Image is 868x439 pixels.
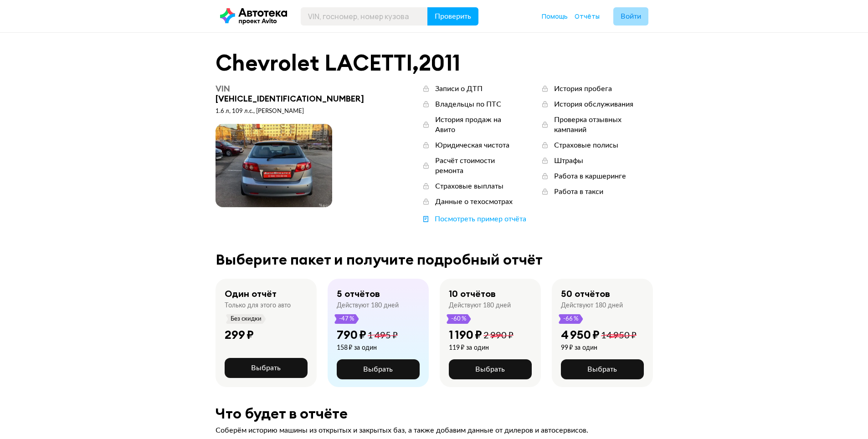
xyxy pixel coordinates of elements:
div: Владельцы по ПТС [435,99,501,109]
div: Проверка отзывных кампаний [554,115,652,135]
span: 14 950 ₽ [601,331,637,340]
span: Без скидки [230,314,262,324]
div: Только для этого авто [225,301,291,310]
span: 2 990 ₽ [483,331,514,340]
div: Страховые выплаты [435,181,503,191]
span: VIN [216,83,230,94]
div: Один отчёт [225,288,277,300]
button: Выбрать [337,359,420,379]
button: Войти [613,7,648,26]
span: Выбрать [587,366,617,373]
div: Действуют 180 дней [561,301,623,310]
div: Записи о ДТП [435,84,483,94]
div: 158 ₽ за один [337,344,398,352]
div: История обслуживания [554,99,633,109]
div: Юридическая чистота [435,140,509,150]
a: Посмотреть пример отчёта [421,214,526,224]
div: Соберём историю машины из открытых и закрытых баз, а также добавим данные от дилеров и автосервисов. [216,425,653,435]
span: -66 % [563,314,579,324]
div: 50 отчётов [561,288,610,300]
div: Выберите пакет и получите подробный отчёт [216,251,653,268]
div: 5 отчётов [337,288,380,300]
button: Выбрать [225,358,308,378]
div: Действуют 180 дней [337,301,399,310]
a: Помощь [542,12,568,21]
span: Выбрать [475,366,505,373]
div: Что будет в отчёте [216,405,653,422]
button: Проверить [427,7,478,26]
span: Выбрать [363,366,393,373]
button: Выбрать [449,359,532,379]
span: Помощь [542,12,568,20]
span: 1 495 ₽ [368,331,398,340]
span: Войти [621,13,641,20]
div: [VEHICLE_IDENTIFICATION_NUMBER] [216,84,376,104]
div: История продаж на Авито [435,115,522,135]
div: 790 ₽ [337,327,366,342]
div: 1 190 ₽ [449,327,482,342]
div: История пробега [554,84,612,94]
a: Отчёты [575,12,600,21]
span: Отчёты [575,12,600,20]
div: Расчёт стоимости ремонта [435,156,522,176]
div: Chevrolet LACETTI , 2011 [216,51,653,75]
div: 1.6 л, 109 л.c., [PERSON_NAME] [216,107,376,116]
span: -47 % [339,314,355,324]
div: 119 ₽ за один [449,344,514,352]
div: Работа в такси [554,187,603,197]
input: VIN, госномер, номер кузова [301,7,428,26]
div: 99 ₽ за один [561,344,637,352]
div: Данные о техосмотрах [435,197,513,207]
div: Действуют 180 дней [449,301,511,310]
div: 10 отчётов [449,288,496,300]
div: 4 950 ₽ [561,327,600,342]
span: Проверить [435,13,471,20]
div: Страховые полисы [554,140,618,150]
button: Выбрать [561,359,644,379]
div: Посмотреть пример отчёта [435,214,526,224]
div: Работа в каршеринге [554,171,626,181]
span: Выбрать [251,364,281,372]
span: -60 % [451,314,467,324]
div: 299 ₽ [225,327,254,342]
div: Штрафы [554,156,583,166]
